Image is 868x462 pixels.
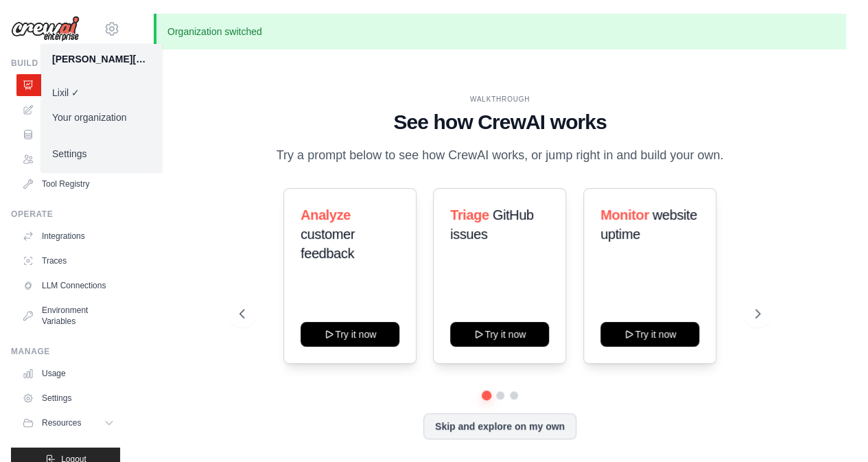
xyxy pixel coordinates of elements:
[16,275,120,297] a: LLM Connections
[52,52,151,66] div: [PERSON_NAME][EMAIL_ADDRESS][PERSON_NAME][DOMAIN_NAME]
[450,322,549,347] button: Try it now
[11,209,120,220] div: Operate
[600,207,649,222] span: Monitor
[16,299,120,332] a: Environment Variables
[600,322,699,347] button: Try it now
[239,94,760,104] div: WALKTHROUGH
[16,173,120,195] a: Tool Registry
[239,110,760,135] h1: See how CrewAI works
[301,207,351,222] span: Analyze
[42,417,81,428] span: Resources
[450,207,534,242] span: GitHub issues
[423,413,576,439] button: Skip and explore on my own
[41,105,162,130] a: Your organization
[301,227,355,261] span: customer feedback
[16,250,120,272] a: Traces
[16,124,120,146] a: Marketplace
[450,207,489,222] span: Triage
[154,14,846,49] p: Organization switched
[41,80,162,105] a: Lixil ✓
[11,346,120,357] div: Manage
[16,387,120,409] a: Settings
[16,74,120,96] a: Automations
[16,362,120,384] a: Usage
[11,16,80,42] img: Logo
[600,207,697,242] span: website uptime
[270,146,731,165] p: Try a prompt below to see how CrewAI works, or jump right in and build your own.
[16,99,120,121] a: Crew Studio
[16,412,120,434] button: Resources
[799,396,868,462] iframe: Chat Widget
[11,58,120,69] div: Build
[16,225,120,247] a: Integrations
[41,141,162,166] a: Settings
[301,322,399,347] button: Try it now
[16,148,120,170] a: Agents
